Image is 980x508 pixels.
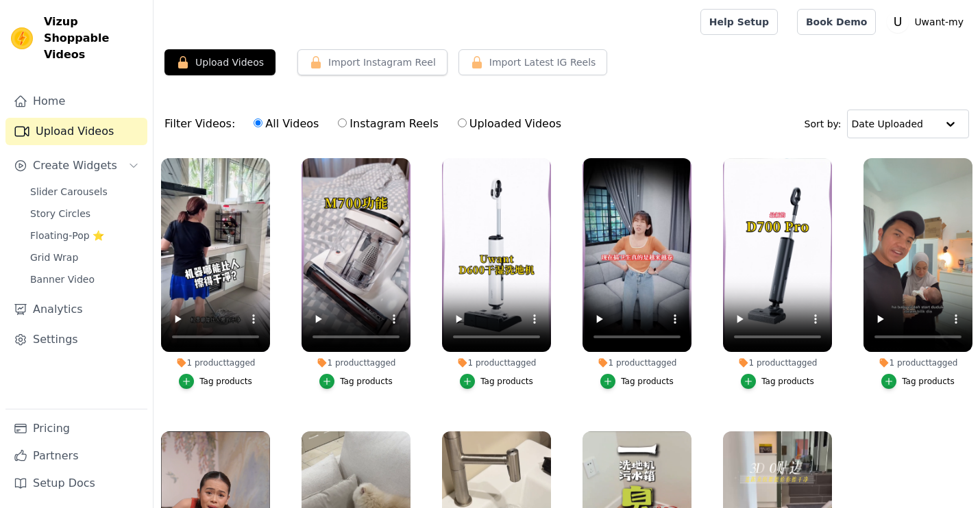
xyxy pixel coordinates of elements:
[30,207,90,220] span: Story Circles
[30,229,104,242] span: Floating-Pop ⭐
[340,376,393,387] div: Tag products
[161,357,270,368] div: 1 product tagged
[338,118,347,127] input: Instagram Reels
[5,88,147,115] a: Home
[863,357,972,368] div: 1 product tagged
[302,357,411,368] div: 1 product tagged
[30,251,78,264] span: Grid Wrap
[887,10,969,34] button: U Uwant-my
[5,470,147,497] a: Setup Docs
[805,110,970,138] div: Sort by:
[442,357,551,368] div: 1 product tagged
[254,118,262,127] input: All Videos
[5,118,147,145] a: Upload Videos
[22,226,147,245] a: Floating-Pop ⭐
[894,15,903,29] text: U
[457,115,562,133] label: Uploaded Videos
[5,152,147,179] button: Create Widgets
[460,374,533,389] button: Tag products
[30,272,95,286] span: Banner Video
[22,270,147,289] a: Banner Video
[700,9,778,35] a: Help Setup
[480,376,533,387] div: Tag products
[337,115,439,133] label: Instagram Reels
[22,204,147,223] a: Story Circles
[33,157,117,174] span: Create Widgets
[11,27,33,49] img: Vizup
[164,108,569,140] div: Filter Videos:
[761,376,814,387] div: Tag products
[621,376,674,387] div: Tag products
[22,248,147,267] a: Grid Wrap
[600,374,674,389] button: Tag products
[583,357,691,368] div: 1 product tagged
[909,10,969,34] p: Uwant-my
[199,376,252,387] div: Tag products
[5,442,147,470] a: Partners
[5,415,147,442] a: Pricing
[458,49,608,75] button: Import Latest IG Reels
[30,185,108,199] span: Slider Carousels
[489,55,596,69] span: Import Latest IG Reels
[458,118,467,127] input: Uploaded Videos
[5,326,147,353] a: Settings
[902,376,955,387] div: Tag products
[297,49,448,75] button: Import Instagram Reel
[44,14,142,63] span: Vizup Shoppable Videos
[319,374,393,389] button: Tag products
[5,296,147,323] a: Analytics
[881,374,955,389] button: Tag products
[253,115,319,133] label: All Videos
[164,49,275,75] button: Upload Videos
[723,357,832,368] div: 1 product tagged
[179,374,252,389] button: Tag products
[22,182,147,201] a: Slider Carousels
[797,9,876,35] a: Book Demo
[741,374,814,389] button: Tag products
